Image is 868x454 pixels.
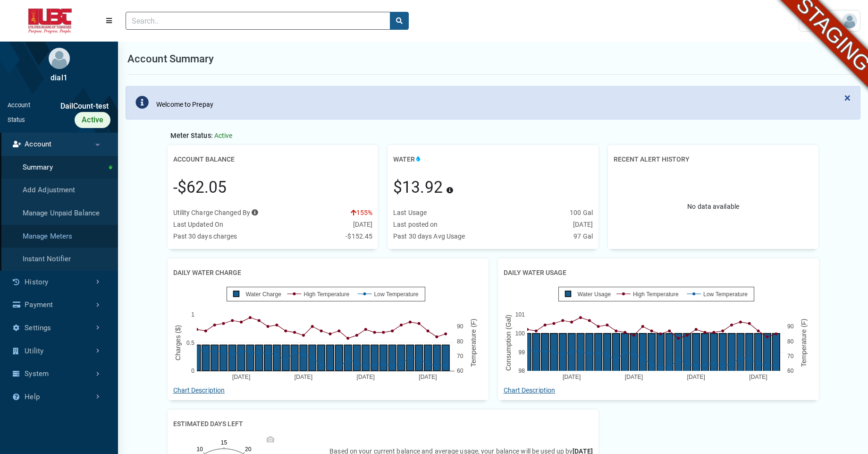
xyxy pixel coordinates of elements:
button: search [390,12,409,30]
h2: Recent Alert History [614,151,690,168]
button: Close [835,86,860,109]
h2: Account Balance [173,151,235,168]
div: Status [8,115,25,124]
div: Active [75,112,110,128]
div: 97 Gal [573,231,593,241]
div: 100 Gal [570,208,593,218]
h2: Daily Water Usage [504,264,566,282]
button: Menu [100,12,118,29]
div: Welcome to Prepay [156,100,213,110]
div: DailCount-test [30,101,110,112]
div: Past 30 days charges [173,231,237,241]
div: No data available [614,172,813,241]
div: Utility Charge Changed By [173,208,259,218]
span: Meter Status: [170,132,213,140]
a: User Settings [799,10,860,32]
h1: Account Summary [127,51,214,67]
img: ALTSK Logo [8,9,93,34]
span: User Settings [802,16,842,26]
div: Last Usage [393,208,427,218]
span: $13.92 [393,178,443,197]
div: -$62.05 [173,176,227,199]
div: Past 30 days Avg Usage [393,231,465,241]
a: Chart Description [173,386,225,394]
span: × [844,91,851,104]
div: [DATE] [353,220,373,230]
div: Last posted on [393,220,438,230]
h2: Water [393,151,421,168]
span: Active [214,132,233,139]
div: Last Updated On [173,220,224,230]
span: 155% [351,209,373,216]
div: dial1 [8,72,110,84]
a: Chart Description [504,386,556,394]
h2: Daily Water Charge [173,264,241,282]
div: [DATE] [573,220,593,230]
div: Account [8,101,30,112]
div: -$152.45 [346,231,372,241]
input: Search [126,12,390,30]
h2: Estimated days left [173,415,243,433]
